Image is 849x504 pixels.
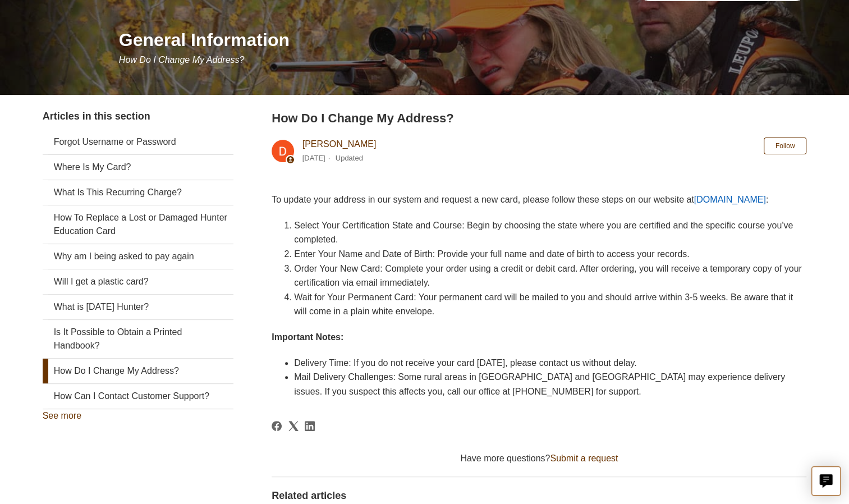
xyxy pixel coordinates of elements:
a: Why am I being asked to pay again [43,244,233,269]
li: Select Your Certification State and Course: Begin by choosing the state where you are certified a... [294,218,806,247]
h2: How Do I Change My Address? [272,109,806,127]
li: Order Your New Card: Complete your order using a credit or debit card. After ordering, you will r... [294,262,806,290]
a: What is [DATE] Hunter? [43,295,233,319]
a: [DOMAIN_NAME] [694,195,766,204]
a: How To Replace a Lost or Damaged Hunter Education Card [43,205,233,244]
a: Is It Possible to Obtain a Printed Handbook? [43,320,233,358]
li: Delivery Time: If you do not receive your card [DATE], please contact us without delay. [294,356,806,370]
p: To update your address in our system and request a new card, please follow these steps on our web... [272,193,806,207]
a: See more [43,411,81,420]
a: Facebook [272,421,282,431]
a: What Is This Recurring Charge? [43,180,233,205]
a: Forgot Username or Password [43,130,233,154]
h1: General Information [119,26,807,53]
a: How Do I Change My Address? [43,359,233,383]
a: X Corp [288,421,299,431]
a: Submit a request [550,453,618,463]
a: How Can I Contact Customer Support? [43,384,233,409]
li: Wait for Your Permanent Card: Your permanent card will be mailed to you and should arrive within ... [294,290,806,319]
a: [PERSON_NAME] [302,139,377,149]
span: How Do I Change My Address? [119,55,245,65]
svg: Share this page on X Corp [288,421,299,431]
a: Where Is My Card? [43,155,233,180]
button: Follow Article [764,138,807,154]
span: Articles in this section [43,111,150,122]
div: Have more questions? [272,452,806,465]
strong: Important Notes: [272,332,343,342]
svg: Share this page on LinkedIn [305,421,315,431]
a: Will I get a plastic card? [43,269,233,294]
li: Enter Your Name and Date of Birth: Provide your full name and date of birth to access your records. [294,247,806,262]
li: Mail Delivery Challenges: Some rural areas in [GEOGRAPHIC_DATA] and [GEOGRAPHIC_DATA] may experie... [294,370,806,398]
li: Updated [336,154,363,162]
time: 03/04/2024, 10:52 [302,154,325,162]
a: LinkedIn [305,421,315,431]
button: Live chat [811,466,841,496]
svg: Share this page on Facebook [272,421,282,431]
h2: Related articles [272,488,806,503]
